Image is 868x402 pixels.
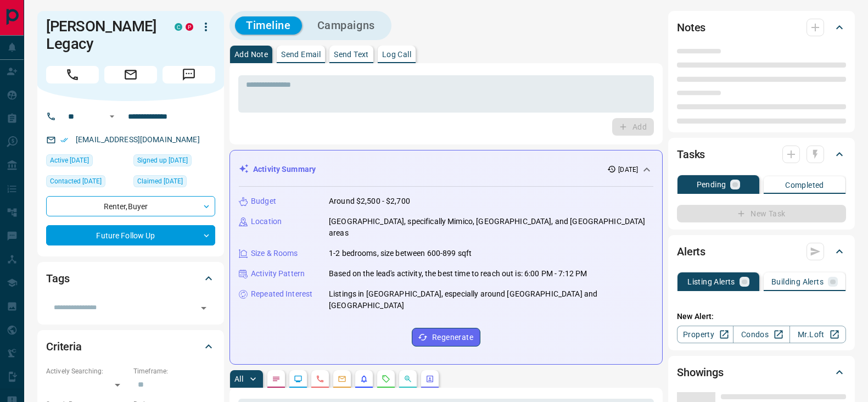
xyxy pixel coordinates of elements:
[137,176,183,187] span: Claimed [DATE]
[46,196,215,216] div: Renter , Buyer
[677,243,705,260] h2: Alerts
[251,288,312,300] p: Repeated Interest
[677,326,733,343] a: Property
[360,375,368,383] svg: Listing Alerts
[329,216,653,239] p: [GEOGRAPHIC_DATA], specifically Mimico, [GEOGRAPHIC_DATA], and [GEOGRAPHIC_DATA] areas
[239,159,653,180] div: Activity Summary[DATE]
[175,23,182,31] div: condos.ca
[329,288,653,311] p: Listings in [GEOGRAPHIC_DATA], especially around [GEOGRAPHIC_DATA] and [GEOGRAPHIC_DATA]
[50,176,102,187] span: Contacted [DATE]
[137,155,188,166] span: Signed up [DATE]
[771,278,824,286] p: Building Alerts
[253,164,316,175] p: Activity Summary
[677,146,705,163] h2: Tasks
[677,359,846,386] div: Showings
[251,248,298,259] p: Size & Rooms
[281,51,321,58] p: Send Email
[338,375,346,383] svg: Emails
[76,135,200,144] a: [EMAIL_ADDRESS][DOMAIN_NAME]
[46,154,128,170] div: Wed Jun 11 2025
[163,66,215,83] span: Message
[294,375,303,383] svg: Lead Browsing Activity
[235,16,302,35] button: Timeline
[789,326,846,343] a: Mr.Loft
[329,248,472,259] p: 1-2 bedrooms, size between 600-899 sqft
[382,51,411,58] p: Log Call
[50,155,89,166] span: Active [DATE]
[306,16,386,35] button: Campaigns
[133,154,215,170] div: Fri May 02 2025
[186,23,193,31] div: property.ca
[46,333,215,360] div: Criteria
[46,270,69,287] h2: Tags
[404,375,412,383] svg: Opportunities
[46,175,128,191] div: Fri Jun 06 2025
[234,51,268,58] p: Add Note
[316,375,324,383] svg: Calls
[133,175,215,191] div: Tue May 06 2025
[687,278,735,286] p: Listing Alerts
[104,66,157,83] span: Email
[196,300,211,316] button: Open
[46,225,215,245] div: Future Follow Up
[60,136,68,144] svg: Email Verified
[46,18,158,53] h1: [PERSON_NAME] Legacy
[234,375,243,383] p: All
[334,51,369,58] p: Send Text
[697,181,726,188] p: Pending
[329,196,410,207] p: Around $2,500 - $2,700
[677,238,846,265] div: Alerts
[46,366,128,376] p: Actively Searching:
[329,268,587,280] p: Based on the lead's activity, the best time to reach out is: 6:00 PM - 7:12 PM
[618,165,638,175] p: [DATE]
[677,14,846,41] div: Notes
[46,66,99,83] span: Call
[785,181,824,189] p: Completed
[412,328,480,347] button: Regenerate
[677,141,846,168] div: Tasks
[46,265,215,292] div: Tags
[46,338,82,355] h2: Criteria
[105,110,119,123] button: Open
[677,19,705,36] h2: Notes
[133,366,215,376] p: Timeframe:
[251,216,282,227] p: Location
[425,375,434,383] svg: Agent Actions
[677,311,846,322] p: New Alert:
[677,364,724,381] h2: Showings
[251,268,305,280] p: Activity Pattern
[251,196,276,207] p: Budget
[382,375,390,383] svg: Requests
[733,326,789,343] a: Condos
[272,375,281,383] svg: Notes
